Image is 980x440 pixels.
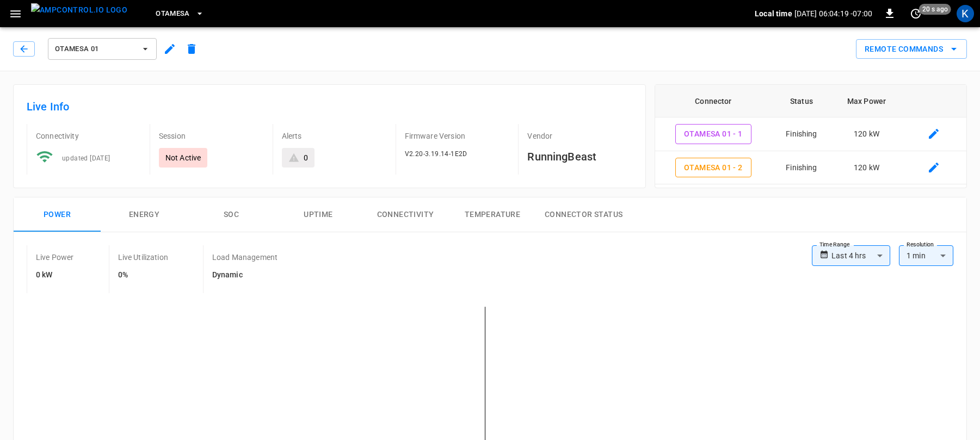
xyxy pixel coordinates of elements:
button: OtaMesa 01 - 1 [675,124,751,144]
div: profile-icon [957,5,974,22]
button: OtaMesa 01 [48,38,157,60]
th: Status [771,85,831,117]
p: Vendor [527,131,632,141]
h6: RunningBeast [527,148,632,165]
button: set refresh interval [907,5,924,22]
p: Not Active [165,152,201,163]
th: Max Power [831,85,901,117]
span: 20 s ago [919,4,951,15]
p: Live Power [36,252,74,263]
th: Connector [655,85,771,117]
button: Temperature [449,197,536,232]
p: [DATE] 06:04:19 -07:00 [794,8,872,19]
h6: Dynamic [212,269,278,281]
img: ampcontrol.io logo [31,3,127,17]
button: Connectivity [362,197,449,232]
p: Local time [755,8,792,19]
td: Finishing [771,151,831,185]
button: Power [14,197,101,232]
button: Energy [101,197,188,232]
h6: 0 kW [36,269,74,281]
table: connector table [655,85,966,184]
td: Finishing [771,117,831,151]
h6: Live Info [27,98,632,115]
button: OtaMesa 01 - 2 [675,158,751,178]
label: Resolution [907,240,934,249]
label: Time Range [819,240,850,249]
span: V2.20-3.19.14-1E2D [405,150,467,158]
div: Last 4 hrs [831,245,890,266]
td: 120 kW [831,117,901,151]
div: 0 [304,152,308,163]
button: Connector Status [536,197,631,232]
span: OtaMesa 01 [55,43,135,55]
p: Live Utilization [118,252,168,263]
button: SOC [188,197,275,232]
button: Uptime [275,197,362,232]
button: OtaMesa [151,3,208,24]
p: Firmware Version [405,131,510,141]
div: remote commands options [856,39,967,59]
p: Load Management [212,252,278,263]
p: Connectivity [36,131,141,141]
p: Session [159,131,264,141]
td: 120 kW [831,151,901,185]
span: OtaMesa [156,8,190,20]
p: Alerts [282,131,387,141]
span: updated [DATE] [62,154,110,162]
h6: 0% [118,269,168,281]
button: Remote Commands [856,39,967,59]
div: 1 min [899,245,953,266]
